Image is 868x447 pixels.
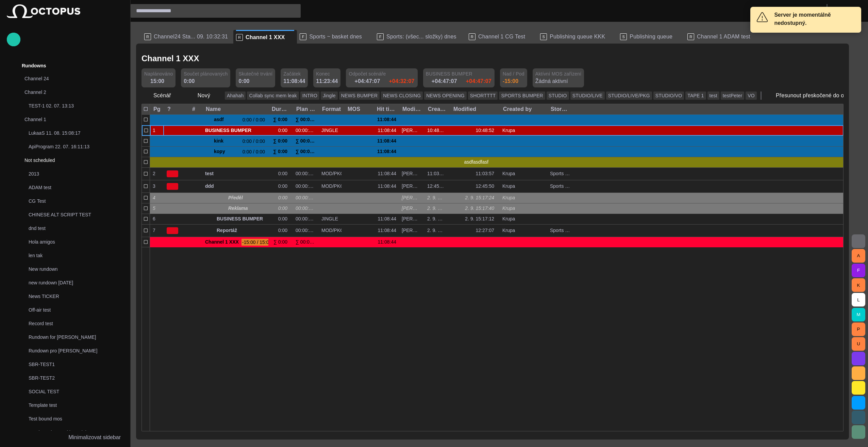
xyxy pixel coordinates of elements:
[228,205,266,212] span: Reklama
[167,106,171,113] div: ?
[217,227,266,234] span: Reportáž
[241,239,272,246] span: -15:00 / 15:00
[144,70,173,77] span: Naplánováno
[153,127,161,134] div: 1
[214,115,239,125] span: asdf
[242,116,266,123] span: 0:00 / 0:00
[376,115,396,125] div: 11:08:44
[376,147,396,157] div: 11:08:44
[620,33,627,40] p: S
[15,426,123,440] div: Test bound mos without rights
[503,106,532,113] div: Created by
[427,227,447,234] div: 2. 9. 15:17:03
[141,30,233,44] div: RChannel24 Sta... 09. 10:32:31
[502,127,518,134] div: Krupa
[153,183,161,189] div: 3
[465,205,497,212] div: 2. 9. 15:17:40
[205,180,266,193] div: ddd
[29,361,123,368] p: SBR-TEST1
[29,334,123,341] p: Rundown for [PERSON_NAME]
[503,77,518,85] div: -15:00
[697,33,750,40] span: Channel 1 ADAM test
[316,70,330,77] span: Konec
[377,106,396,113] div: Hit time
[242,148,266,155] span: 0:00 / 0:00
[402,106,421,113] div: Modified by
[852,264,865,277] button: F
[29,238,123,245] p: Hola amigos
[141,54,199,63] h2: Channel 1 XXX
[150,77,168,85] div: 15:00
[206,106,221,113] div: Name
[205,193,266,203] div: Předěl
[428,106,447,113] div: Created
[29,266,123,272] p: New rundown
[278,183,290,189] div: 0:00
[29,252,123,259] p: len tak
[606,92,652,100] button: STUDIO/LIVE/PKG
[296,127,316,134] div: 00:00:00:00
[374,30,466,44] div: FSports: (všec... složky) dnes
[551,106,570,113] div: Story locations
[191,180,200,193] div: 1
[205,214,266,224] div: BUSINESS BUMPER
[29,293,123,300] p: News TICKER
[15,304,123,317] div: Off-air test
[15,263,123,277] div: New rundown
[502,183,518,189] div: Krupa
[29,307,123,313] p: Off-air test
[205,170,266,177] span: test
[228,195,266,201] span: Předěl
[427,183,447,189] div: 12:45:50
[427,170,447,177] div: 11:03:56
[233,30,297,44] div: RChannel 1 XXX
[377,33,384,40] p: F
[205,168,266,180] div: test
[205,147,239,157] div: kopy
[29,130,123,136] p: LukaaS 11. 08. 15:08:17
[186,89,222,102] button: Nový
[550,170,570,177] div: Sports ~ Other
[502,227,518,234] div: Krupa
[191,225,200,237] div: 1
[296,216,316,222] div: 00:00:00:00
[15,140,123,154] div: ApiProgram 22. 07. 16:11:13
[852,249,865,263] button: A
[453,106,476,113] div: Modified
[321,216,338,222] div: JINGLE
[300,33,306,40] p: F
[550,33,605,40] span: Publishing queue KKK
[296,205,316,212] div: 00:00:00:00
[476,183,497,189] div: 12:45:50
[205,183,266,189] span: ddd
[192,106,195,113] div: #
[29,198,123,204] p: CG Test
[349,70,386,77] span: Odpočet scénáře
[348,106,360,113] div: MOS
[376,183,396,189] div: 11:08:44
[503,70,524,77] span: Nad / Pod
[427,127,447,134] div: 10:48:52
[468,92,498,100] button: SHORTTTT
[24,89,110,96] p: Channel 2
[283,77,305,85] div: 11:08:44
[476,170,497,177] div: 11:03:57
[278,227,290,234] div: 0:00
[29,279,123,286] p: new rundown [DATE]
[502,170,518,177] div: Krupa
[278,205,290,212] div: 0:00
[296,183,316,189] div: 00:00:00:00
[376,170,396,177] div: 11:08:44
[617,30,685,44] div: SPublishing queue
[22,62,46,69] p: Rundowns
[537,30,617,44] div: SPublishing queue KKK
[774,11,849,27] p: Server je momentálně nedostupný.
[852,278,865,292] button: K
[144,33,151,40] p: R
[273,239,290,245] div: ∑ 0:00
[7,4,80,18] img: Octopus News Room
[217,216,266,222] span: BUSINESS BUMPER
[570,92,605,100] button: STUDIO/LIVE
[376,227,396,234] div: 11:08:44
[427,205,447,212] div: 2. 9. 15:17:40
